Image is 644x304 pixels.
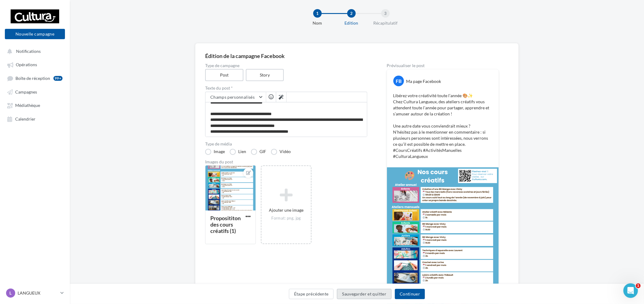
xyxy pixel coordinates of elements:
span: Médiathèque [15,103,40,108]
div: FB [393,76,404,86]
span: Opérations [16,62,37,67]
label: Post [205,69,243,81]
label: Texte du post * [205,86,367,90]
a: Campagnes [4,86,66,97]
button: Nouvelle campagne [5,29,65,39]
div: Ma page Facebook [406,78,441,84]
span: Notifications [16,49,41,54]
a: Opérations [4,59,66,70]
label: Type de média [205,142,367,146]
span: Calendrier [15,116,36,121]
button: Continuer [395,289,425,299]
button: Sauvegarder et quitter [337,289,391,299]
div: 99+ [53,76,63,81]
div: 3 [381,9,390,18]
span: Champs personnalisés [210,94,255,100]
div: 2 [347,9,356,18]
span: 1 [636,283,641,288]
button: Étape précédente [289,289,334,299]
div: Prévisualiser le post [387,63,499,68]
span: Boîte de réception [15,76,50,81]
label: Image [205,149,225,155]
label: Type de campagne [205,63,367,68]
p: LANGUEUX [18,290,58,296]
div: Édition de la campagne Facebook [205,53,509,59]
div: Edition [332,20,371,26]
div: Récapitulatif [366,20,405,26]
button: Champs personnalisés [205,92,266,102]
a: Calendrier [4,113,66,124]
label: Lien [230,149,246,155]
label: GIF [251,149,266,155]
a: L LANGUEUX [5,287,65,299]
label: Vidéo [271,149,291,155]
button: Notifications [4,46,64,56]
p: Libérez votre créativité toute l’année 🎨✨ Chez Cultura Langueux, des ateliers créatifs vous atten... [393,93,493,159]
div: Nom [298,20,337,26]
iframe: Intercom live chat [623,283,638,298]
div: Proposititon des cours créatifs (1) [210,215,241,234]
span: L [10,290,12,296]
a: Boîte de réception99+ [4,73,66,84]
span: Campagnes [15,89,37,94]
div: 1 [313,9,322,18]
a: Médiathèque [4,100,66,111]
label: Story [246,69,284,81]
div: Images du post [205,160,367,164]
